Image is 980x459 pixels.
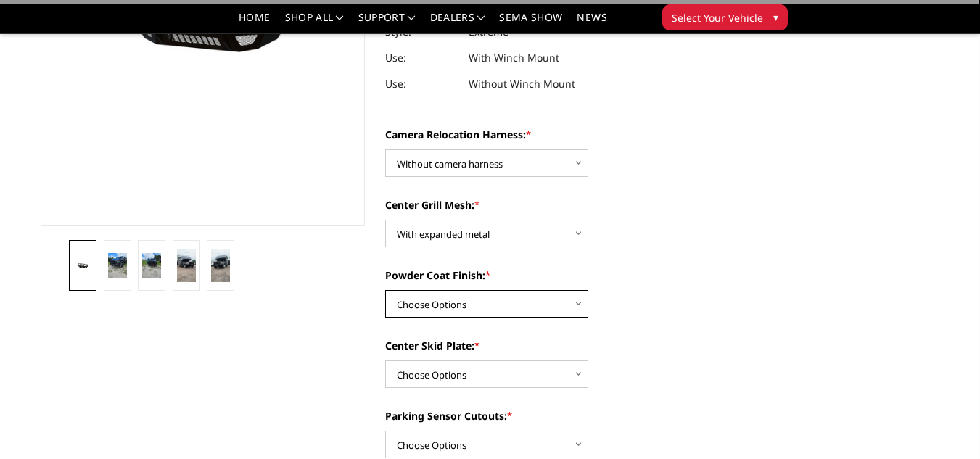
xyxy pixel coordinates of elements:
[142,253,161,278] img: 2019-2025 Ram 2500-3500 - T2 Series - Extreme Front Bumper (receiver or winch)
[285,12,344,33] a: shop all
[239,12,270,33] a: Home
[108,253,127,278] img: 2019-2025 Ram 2500-3500 - T2 Series - Extreme Front Bumper (receiver or winch)
[907,389,980,459] iframe: Chat Widget
[773,9,778,25] span: ▾
[469,45,559,71] dd: With Winch Mount
[672,10,763,25] span: Select Your Vehicle
[577,12,606,33] a: News
[385,197,710,212] label: Center Grill Mesh:
[430,12,485,33] a: Dealers
[385,71,458,97] dt: Use:
[385,408,710,423] label: Parking Sensor Cutouts:
[358,12,416,33] a: Support
[385,127,710,142] label: Camera Relocation Harness:
[385,45,458,71] dt: Use:
[385,338,710,353] label: Center Skid Plate:
[177,249,196,281] img: 2019-2025 Ram 2500-3500 - T2 Series - Extreme Front Bumper (receiver or winch)
[662,4,788,30] button: Select Your Vehicle
[499,12,562,33] a: SEMA Show
[211,249,230,281] img: 2019-2025 Ram 2500-3500 - T2 Series - Extreme Front Bumper (receiver or winch)
[385,268,710,283] label: Powder Coat Finish:
[469,71,575,97] dd: Without Winch Mount
[73,261,92,270] img: 2019-2025 Ram 2500-3500 - T2 Series - Extreme Front Bumper (receiver or winch)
